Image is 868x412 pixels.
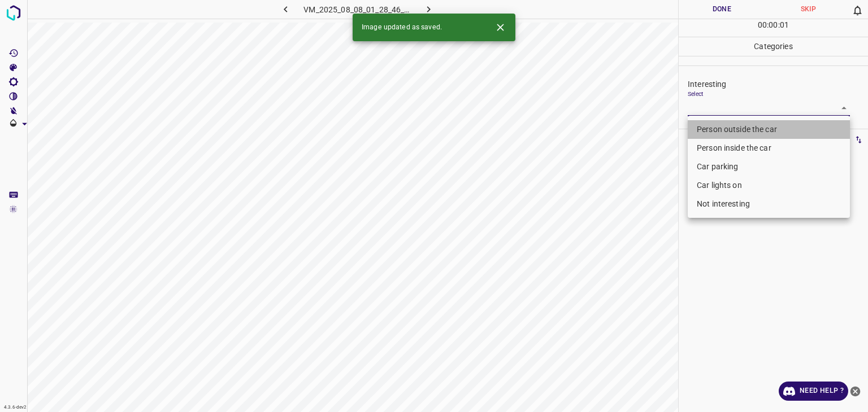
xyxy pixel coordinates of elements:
li: Car lights on [688,176,850,195]
li: Person outside the car [688,120,850,139]
span: Image updated as saved. [362,23,442,33]
li: Person inside the car [688,139,850,157]
button: Close [490,17,511,38]
li: Car parking [688,157,850,176]
li: Not interesting [688,195,850,213]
